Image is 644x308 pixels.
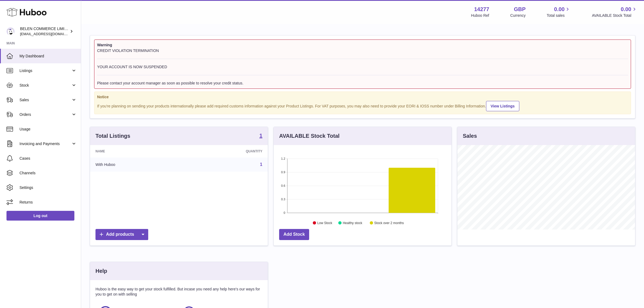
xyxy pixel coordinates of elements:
span: Listings [19,68,71,73]
a: Add Stock [279,229,309,240]
p: Huboo is the easy way to get your stock fulfilled. But incase you need any help here's our ways f... [95,287,262,297]
text: 0.6 [281,184,285,187]
span: Sales [19,97,71,103]
span: 0.00 [554,6,565,13]
div: Currency [510,13,526,18]
a: 0.00 AVAILABLE Stock Total [592,6,638,18]
span: Returns [19,200,77,205]
h3: Total Listings [95,132,130,140]
text: Stock over 2 months [374,221,404,225]
span: Cases [19,156,77,161]
text: 0.3 [281,198,285,201]
span: Stock [19,83,71,88]
a: View Listings [486,101,519,111]
td: With Huboo [90,158,184,172]
div: BELEN COMMERCE LIMITED [20,26,69,37]
text: Healthy stock [343,221,362,225]
text: 1.2 [281,157,285,160]
a: Log out [6,211,74,221]
text: 0 [283,211,285,214]
div: Huboo Ref [471,13,489,18]
th: Quantity [184,145,268,158]
span: 0.00 [621,6,631,13]
span: Invoicing and Payments [19,141,71,146]
img: internalAdmin-14277@internal.huboo.com [6,27,15,35]
a: 1 [259,133,262,139]
strong: Notice [97,94,628,100]
a: 1 [260,162,262,167]
a: 0.00 Total sales [547,6,571,18]
strong: 1 [259,133,262,138]
span: AVAILABLE Stock Total [592,13,638,18]
strong: GBP [514,6,526,13]
div: CREDIT VIOLATION TERMINATION YOUR ACCOUNT IS NOW SUSPENDED Please contact your account manager as... [97,48,628,86]
th: Name [90,145,184,158]
text: Low Stock [317,221,332,225]
h3: Sales [463,132,477,140]
div: If you're planning on sending your products internationally please add required customs informati... [97,100,628,111]
span: Total sales [547,13,571,18]
span: Settings [19,185,77,190]
span: Channels [19,171,77,176]
text: 0.9 [281,171,285,174]
strong: 14277 [474,6,489,13]
a: Add products [95,229,148,240]
h3: AVAILABLE Stock Total [279,132,339,140]
span: Usage [19,127,77,132]
span: Orders [19,112,71,117]
h3: Help [95,267,107,275]
span: [EMAIL_ADDRESS][DOMAIN_NAME] [20,32,80,36]
strong: Warning [97,42,628,48]
span: My Dashboard [19,54,77,59]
